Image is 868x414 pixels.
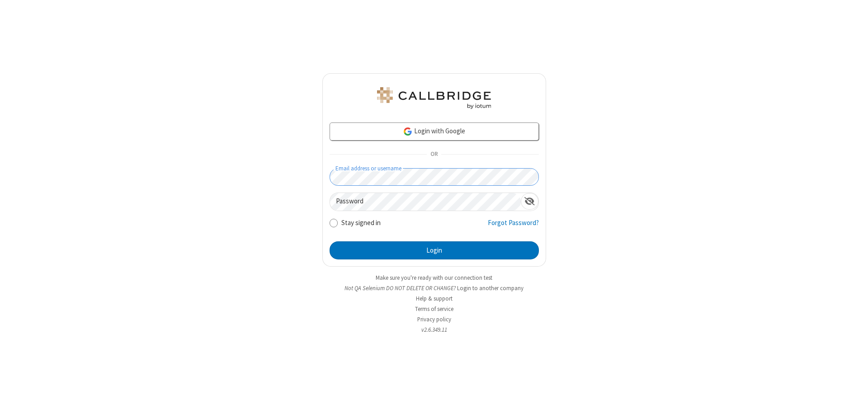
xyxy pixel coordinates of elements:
img: google-icon.png [403,127,413,136]
label: Stay signed in [341,218,381,228]
li: Not QA Selenium DO NOT DELETE OR CHANGE? [322,284,546,292]
a: Terms of service [415,305,453,313]
a: Login with Google [330,122,539,141]
li: v2.6.349.11 [322,325,546,334]
button: Login to another company [457,284,524,292]
input: Email address or username [330,168,539,186]
input: Password [330,193,521,211]
a: Make sure you're ready with our connection test [376,274,492,282]
a: Forgot Password? [488,218,539,235]
span: OR [427,148,441,161]
a: Help & support [416,295,453,302]
div: Show password [521,193,538,210]
a: Privacy policy [417,315,451,323]
img: QA Selenium DO NOT DELETE OR CHANGE [375,87,493,109]
button: Login [330,241,539,259]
